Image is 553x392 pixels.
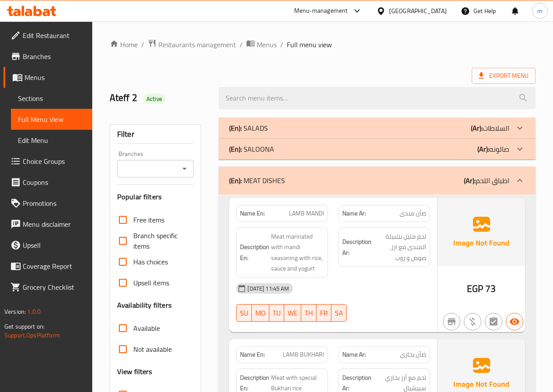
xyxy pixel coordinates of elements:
span: Export Menu [479,70,529,81]
span: LAMB BUKHARI [283,350,324,359]
span: TH [305,307,313,319]
span: Not available [133,344,172,354]
span: [DATE] 11:45 AM [244,284,292,293]
span: Branches [23,51,85,62]
span: Upsell items [133,278,169,288]
a: Coverage Report [3,256,92,277]
b: (Ar): [464,174,476,187]
p: السلاطات [471,123,509,133]
img: Ae5nvW7+0k+MAAAAAElFTkSuQmCC [438,198,525,266]
span: LAMB MANDI [289,209,324,218]
a: Menu disclaimer [3,214,92,235]
span: Edit Restaurant [23,30,85,41]
button: WE [284,304,301,322]
li: / [240,39,243,50]
a: Home [110,39,138,50]
span: Restaurants management [158,39,236,50]
a: Sections [11,88,92,109]
span: Promotions [23,198,85,208]
a: Branches [3,46,92,67]
strong: Description Ar: [342,236,372,258]
span: Meat marinated with mandi seasoning with rice, sauce and yogurt [271,231,324,274]
h3: View filters [117,367,153,377]
span: ضأن بخارى [400,350,426,359]
span: Menu disclaimer [23,219,85,229]
a: Coupons [3,172,92,193]
b: (Ar): [471,121,483,135]
strong: Name En: [240,350,265,359]
div: (En): MEAT DISHES(Ar):اطباق اللحم [219,167,536,194]
li: / [280,39,283,50]
h2: Ateff 2 [110,91,209,104]
button: Not branch specific item [443,313,460,330]
li: / [141,39,144,50]
span: Version: [4,306,26,317]
span: TU [273,307,281,319]
a: Full Menu View [11,109,92,130]
span: Free items [133,215,164,225]
a: Promotions [3,193,92,214]
a: Edit Menu [11,130,92,151]
span: WE [288,307,298,319]
button: Available [506,313,523,330]
div: Active [143,94,166,104]
button: TH [301,304,316,322]
span: ضأن مندى [400,209,426,218]
span: Active [143,95,166,103]
nav: breadcrumb [110,39,536,50]
a: Choice Groups [3,151,92,172]
p: SALOONA [229,144,274,154]
button: Purchased item [464,313,481,330]
span: Has choices [133,257,168,267]
span: Grocery Checklist [23,282,85,292]
span: SU [240,307,248,319]
a: Edit Restaurant [3,25,92,46]
button: Open [178,163,191,175]
button: Not has choices [485,313,502,330]
button: SU [236,304,252,322]
span: Coverage Report [23,261,85,271]
button: SA [331,304,347,322]
span: Full menu view [287,39,332,50]
button: MO [252,304,269,322]
strong: Description En: [240,242,269,263]
div: (En): SALADS(Ar):السلاطات [219,118,536,139]
span: MO [255,307,266,319]
div: Menu-management [294,6,348,16]
span: Full Menu View [18,114,85,125]
h3: Popular filters [117,192,194,202]
div: (En): SALOONA(Ar):صالونه [219,139,536,160]
div: Filter [117,125,194,144]
a: Menus [3,67,92,88]
span: Get support on: [4,321,45,332]
input: search [219,87,536,109]
span: Export Menu [472,68,536,84]
span: Upsell [23,240,85,250]
a: Grocery Checklist [3,277,92,298]
button: FR [316,304,331,322]
button: TU [269,304,284,322]
span: FR [320,307,328,319]
a: Restaurants management [148,39,236,50]
span: Available [133,323,160,333]
strong: Name En: [240,209,265,218]
p: MEAT DISHES [229,175,285,186]
b: (Ar): [477,142,489,156]
strong: Name Ar: [342,350,366,359]
span: SA [335,307,343,319]
span: Branch specific items [133,230,187,251]
span: EGP [467,280,483,297]
span: Coupons [23,177,85,187]
span: Menus [257,39,277,50]
span: Edit Menu [18,135,85,146]
strong: Name Ar: [342,209,366,218]
span: Sections [18,93,85,104]
p: اطباق اللحم [464,175,509,186]
b: (En): [229,174,242,187]
b: (En): [229,121,242,135]
span: m [537,6,543,16]
span: 73 [485,280,496,297]
p: SALADS [229,123,268,133]
span: Choice Groups [23,156,85,167]
span: لحم متبل بتتبيلة المندى مع ارز, صوص و روب [373,231,426,264]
